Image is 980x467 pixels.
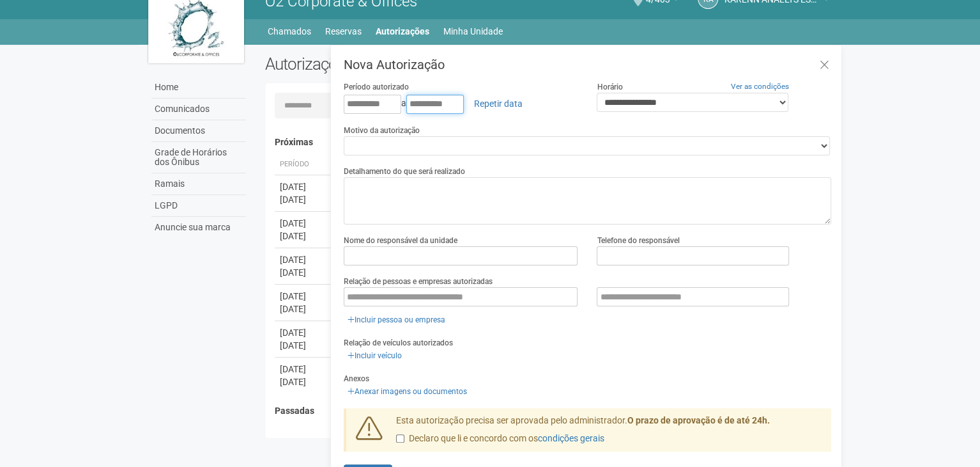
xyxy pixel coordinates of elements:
a: Incluir veículo [344,349,406,363]
div: [DATE] [280,376,327,388]
label: Relação de pessoas e empresas autorizadas [344,276,493,287]
strong: O prazo de aprovação é de até 24h. [627,415,770,425]
div: Esta autorização precisa ser aprovada pelo administrador. [387,415,831,452]
div: [DATE] [280,290,327,303]
a: Incluir pessoa ou empresa [344,313,449,327]
a: Home [151,77,246,99]
a: Anuncie sua marca [151,217,246,238]
th: Período [275,154,332,175]
a: condições gerais [538,433,604,443]
h4: Passadas [275,406,822,416]
a: Ver as condições [731,82,789,91]
label: Horário [597,81,622,93]
a: Chamados [268,22,311,40]
h4: Próximas [275,138,822,147]
div: [DATE] [280,266,327,279]
label: Motivo da autorização [344,125,420,136]
div: [DATE] [280,180,327,193]
input: Declaro que li e concordo com oscondições gerais [396,434,404,443]
a: Documentos [151,120,246,142]
h3: Nova Autorização [344,58,831,71]
div: [DATE] [280,217,327,230]
label: Período autorizado [344,81,409,93]
label: Declaro que li e concordo com os [396,432,604,445]
a: Reservas [325,22,362,40]
a: Ramais [151,173,246,195]
a: Comunicados [151,99,246,120]
div: [DATE] [280,363,327,376]
a: Anexar imagens ou documentos [344,384,471,399]
a: LGPD [151,195,246,217]
label: Relação de veículos autorizados [344,337,453,349]
div: a [344,93,578,115]
div: [DATE] [280,303,327,315]
div: [DATE] [280,253,327,266]
div: [DATE] [280,230,327,242]
a: Grade de Horários dos Ônibus [151,142,246,173]
label: Detalhamento do que será realizado [344,166,465,177]
a: Repetir data [466,93,531,115]
div: [DATE] [280,193,327,206]
div: [DATE] [280,326,327,339]
h2: Autorizações [265,54,539,74]
a: Minha Unidade [443,22,503,40]
label: Nome do responsável da unidade [344,235,457,246]
div: [DATE] [280,339,327,352]
label: Telefone do responsável [597,235,679,246]
label: Anexos [344,373,369,384]
a: Autorizações [376,22,429,40]
th: Data [275,422,332,443]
